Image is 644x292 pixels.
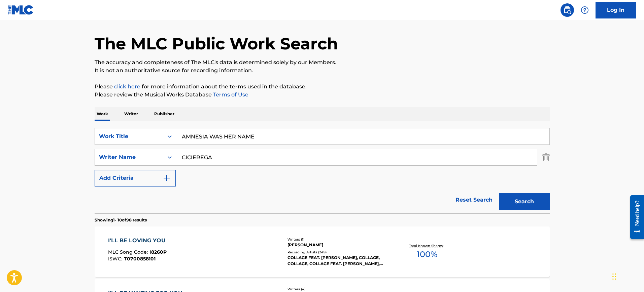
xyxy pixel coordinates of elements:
iframe: Resource Center [625,190,644,244]
a: I'LL BE LOVING YOUMLC Song Code:I8260PISWC:T0700858101Writers (1)[PERSON_NAME]Recording Artists (... [95,226,550,277]
p: Total Known Shares: [409,243,445,248]
p: The accuracy and completeness of The MLC's data is determined solely by our Members. [95,58,550,67]
div: COLLAGE FEAT. [PERSON_NAME], COLLAGE, COLLAGE, COLLAGE FEAT. [PERSON_NAME], COLLAGE [287,255,389,267]
h1: The MLC Public Work Search [95,34,338,54]
p: Publisher [152,107,176,121]
p: Please for more information about the terms used in the database. [95,83,550,91]
form: Search Form [95,128,550,213]
div: Recording Artists ( 249 ) [287,250,389,255]
p: Showing 1 - 10 of 98 results [95,217,147,223]
a: Terms of Use [212,91,248,98]
div: I'LL BE LOVING YOU [108,237,169,245]
div: Writers ( 4 ) [287,287,389,292]
p: Writer [122,107,140,121]
span: MLC Song Code : [108,249,149,255]
a: Log In [596,2,636,18]
iframe: Chat Widget [610,260,644,292]
span: I8260P [149,249,167,255]
p: It is not an authoritative source for recording information. [95,67,550,75]
a: Reset Search [452,193,496,207]
div: Drag [612,266,616,287]
a: click here [114,83,140,90]
img: MLC Logo [8,5,34,15]
div: Work Title [99,132,160,140]
img: Delete Criterion [542,149,550,166]
div: Writers ( 1 ) [287,237,389,242]
p: Work [95,107,110,121]
div: Writer Name [99,153,160,161]
button: Add Criteria [95,170,176,186]
img: search [563,6,571,14]
img: 9d2ae6d4665cec9f34b9.svg [163,174,171,182]
p: Please review the Musical Works Database [95,91,550,99]
button: Search [499,193,550,210]
div: Help [578,3,591,17]
a: Public Search [561,3,574,17]
span: T0700858101 [124,256,156,262]
img: help [581,6,589,14]
span: ISWC : [108,256,124,262]
div: [PERSON_NAME] [287,242,389,248]
span: 100 % [417,248,437,260]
